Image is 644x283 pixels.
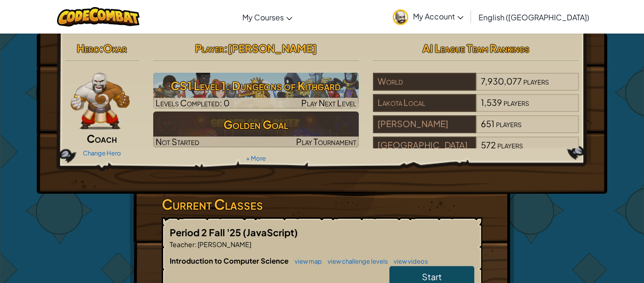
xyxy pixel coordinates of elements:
[156,97,230,108] span: Levels Completed: 0
[197,240,251,249] span: [PERSON_NAME]
[246,154,266,162] a: + More
[87,132,117,145] span: Coach
[99,42,103,55] span: :
[373,73,476,91] div: World
[523,76,549,86] span: players
[301,97,356,108] span: Play Next Level
[393,9,408,25] img: avatar
[497,139,523,150] span: players
[195,42,224,55] span: Player
[422,271,442,282] span: Start
[170,226,243,238] span: Period 2 Fall '25
[373,137,476,154] div: [GEOGRAPHIC_DATA]
[195,240,197,249] span: :
[422,42,529,55] span: AI League Team Rankings
[323,257,388,265] a: view challenge levels
[373,124,579,135] a: [PERSON_NAME]651players
[153,111,359,147] img: Golden Goal
[153,75,359,96] h3: CS1 Level 1: Dungeons of Kithgard
[389,257,428,265] a: view videos
[83,149,121,157] a: Change Hero
[373,82,579,93] a: World7,930,077players
[474,4,594,30] a: English ([GEOGRAPHIC_DATA])
[481,76,522,86] span: 7,930,077
[57,7,140,26] img: CodeCombat logo
[153,111,359,147] a: Golden GoalNot StartedPlay Tournament
[162,194,482,215] h3: Current Classes
[153,114,359,135] h3: Golden Goal
[242,12,284,22] span: My Courses
[413,11,463,21] span: My Account
[153,73,359,109] img: CS1 Level 1: Dungeons of Kithgard
[170,256,290,265] span: Introduction to Computer Science
[481,139,496,150] span: 572
[224,42,228,55] span: :
[504,97,529,108] span: players
[153,73,359,109] a: Play Next Level
[243,226,298,238] span: (JavaScript)
[103,42,127,55] span: Okar
[481,97,502,108] span: 1,539
[373,94,476,112] div: Lakota Local
[228,42,317,55] span: [PERSON_NAME]
[296,136,356,147] span: Play Tournament
[373,103,579,114] a: Lakota Local1,539players
[481,118,495,129] span: 651
[373,146,579,156] a: [GEOGRAPHIC_DATA]572players
[77,42,99,55] span: Hero
[71,73,130,129] img: goliath-pose.png
[373,115,476,133] div: [PERSON_NAME]
[290,257,322,265] a: view map
[156,136,199,147] span: Not Started
[238,4,297,30] a: My Courses
[388,2,468,32] a: My Account
[170,240,195,249] span: Teacher
[479,12,589,22] span: English ([GEOGRAPHIC_DATA])
[496,118,521,129] span: players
